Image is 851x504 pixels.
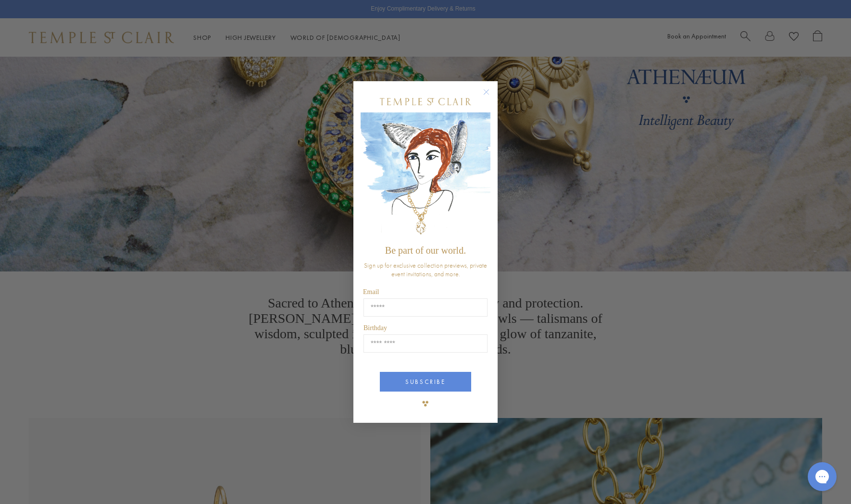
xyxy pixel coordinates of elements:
[380,98,471,105] img: Temple St. Clair
[363,298,488,317] input: Email
[364,261,487,278] span: Sign up for exclusive collection previews, private event invitations, and more.
[416,394,435,413] img: TSC
[485,91,497,103] button: Close dialog
[361,112,490,241] img: c4a9eb12-d91a-4d4a-8ee0-386386f4f338.jpeg
[385,245,466,256] span: Be part of our world.
[363,324,387,332] span: Birthday
[363,288,379,295] span: Email
[803,459,841,494] iframe: Gorgias live chat messenger
[380,372,471,392] button: SUBSCRIBE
